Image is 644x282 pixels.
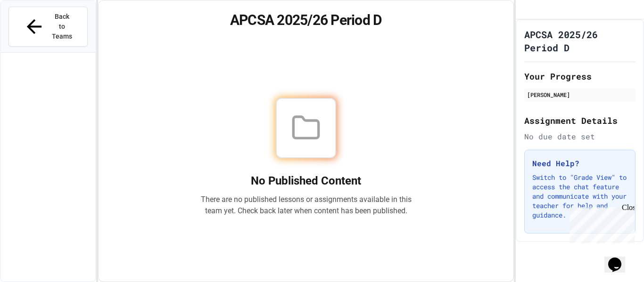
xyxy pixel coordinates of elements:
p: Switch to "Grade View" to access the chat feature and communicate with your teacher for help and ... [532,173,627,220]
h1: APCSA 2025/26 Period D [524,28,636,54]
div: Chat with us now!Close [4,4,65,60]
p: There are no published lessons or assignments available in this team yet. Check back later when c... [200,194,412,217]
h1: APCSA 2025/26 Period D [110,12,503,29]
div: No due date set [524,131,636,142]
div: [PERSON_NAME] [527,90,633,99]
h3: Need Help? [532,158,627,169]
h2: No Published Content [200,173,412,188]
button: Back to Teams [8,7,88,47]
iframe: chat widget [566,203,635,243]
span: Back to Teams [51,12,73,41]
h2: Your Progress [524,70,636,83]
iframe: chat widget [604,244,635,273]
h2: Assignment Details [524,114,636,127]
